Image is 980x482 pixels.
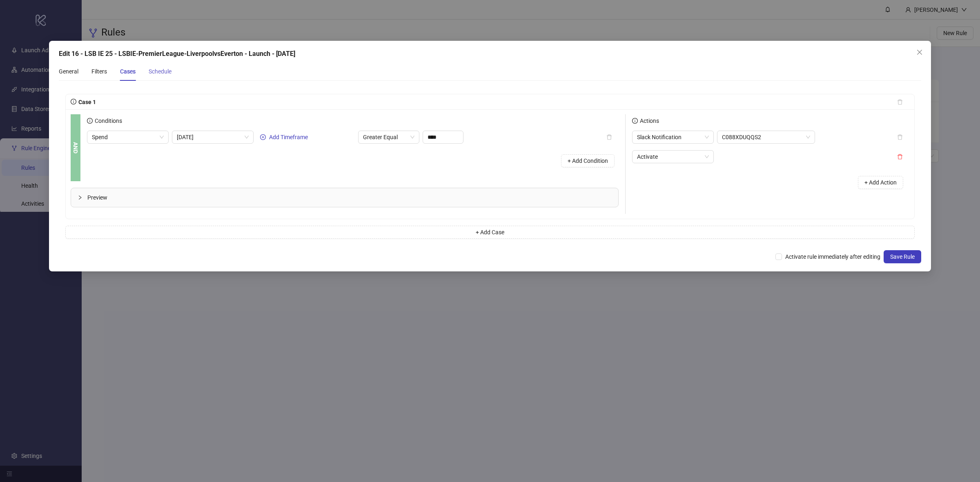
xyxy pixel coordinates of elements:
[149,67,171,76] div: Schedule
[59,67,78,76] div: General
[891,131,909,144] button: delete
[76,99,96,105] span: Case 1
[59,49,921,59] div: Edit 16 - LSB IE 25 - LSBIE-PremierLeague-LiverpoolvsEverton - Launch - [DATE]
[561,154,615,167] button: + Add Condition
[884,250,921,263] button: Save Rule
[71,142,80,153] b: AND
[891,96,909,109] button: delete
[87,118,93,124] span: info-circle
[269,134,308,140] span: Add Timeframe
[87,193,612,202] span: Preview
[78,195,82,200] span: collapsed
[890,253,915,260] span: Save Rule
[638,118,659,124] span: Actions
[637,131,709,143] span: Slack Notification
[568,158,608,164] span: + Add Condition
[260,134,266,140] span: plus-circle
[71,99,76,104] span: info-circle
[722,131,810,143] span: C088XDUQQS2
[913,46,926,59] button: Close
[891,150,909,163] button: delete
[120,67,136,76] div: Cases
[65,226,915,239] button: + Add Case
[93,118,122,124] span: Conditions
[476,229,504,235] span: + Add Case
[637,151,709,163] span: Activate
[92,131,164,143] span: Spend
[257,132,311,142] button: Add Timeframe
[71,188,618,207] div: Preview
[897,154,903,160] span: delete
[632,118,638,124] span: info-circle
[363,131,414,143] span: Greater Equal
[600,131,619,144] button: delete
[177,131,249,143] span: Today
[916,49,923,56] span: close
[91,67,107,76] div: Filters
[858,176,903,189] button: + Add Action
[864,179,897,186] span: + Add Action
[782,252,884,261] span: Activate rule immediately after editing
